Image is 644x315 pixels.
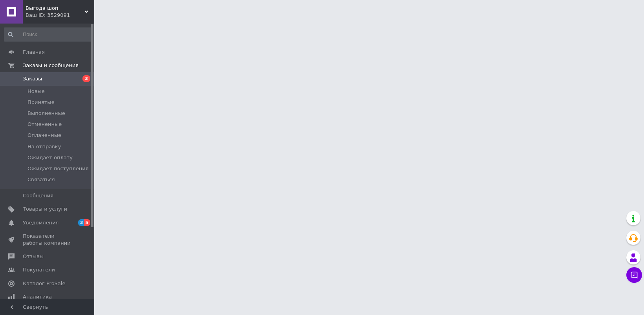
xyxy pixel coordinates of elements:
[626,267,642,283] button: Чат с покупателем
[23,233,73,247] span: Показатели работы компании
[23,280,65,287] span: Каталог ProSale
[27,121,62,128] span: Отмененные
[26,12,94,19] div: Ваш ID: 3529091
[27,88,45,95] span: Новые
[27,154,73,161] span: Ожидает оплату
[23,266,55,273] span: Покупатели
[27,165,89,172] span: Ожидает поступления
[23,75,42,82] span: Заказы
[84,219,90,226] span: 5
[27,110,65,117] span: Выполненные
[78,219,84,226] span: 3
[23,192,53,199] span: Сообщения
[23,293,52,300] span: Аналитика
[27,143,61,150] span: На отправку
[27,176,55,183] span: Связаться
[23,219,59,226] span: Уведомления
[23,62,79,69] span: Заказы и сообщения
[26,5,84,12] span: Выгода шоп
[4,27,92,42] input: Поиск
[82,75,90,82] span: 3
[27,99,55,106] span: Принятые
[23,49,45,56] span: Главная
[23,206,67,213] span: Товары и услуги
[27,132,61,139] span: Оплаченные
[23,253,44,260] span: Отзывы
